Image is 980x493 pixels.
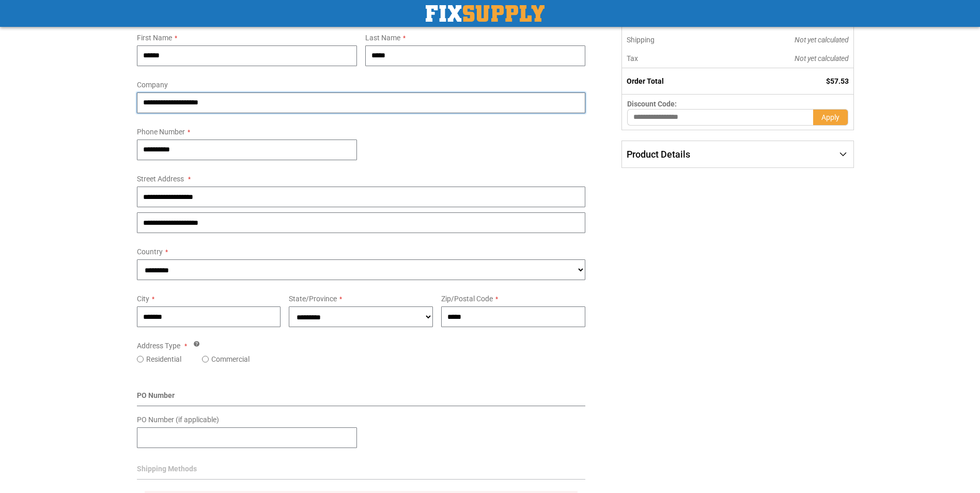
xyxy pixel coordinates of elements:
[137,248,163,256] span: Country
[137,415,219,424] span: PO Number (if applicable)
[441,295,493,303] span: Zip/Postal Code
[813,109,848,126] button: Apply
[137,342,180,350] span: Address Type
[146,354,181,364] label: Residential
[365,34,400,42] span: Last Name
[622,49,725,68] th: Tax
[211,354,250,364] label: Commercial
[795,36,849,44] span: Not yet calculated
[826,77,849,85] span: $57.53
[289,295,337,303] span: State/Province
[137,295,149,303] span: City
[426,5,545,22] img: Fix Industrial Supply
[795,54,849,63] span: Not yet calculated
[137,175,184,183] span: Street Address
[137,128,185,136] span: Phone Number
[137,81,168,89] span: Company
[137,34,172,42] span: First Name
[627,77,664,85] strong: Order Total
[627,36,655,44] span: Shipping
[627,149,690,160] span: Product Details
[426,5,545,22] a: store logo
[137,390,586,406] div: PO Number
[627,100,677,108] span: Discount Code:
[821,113,839,121] span: Apply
